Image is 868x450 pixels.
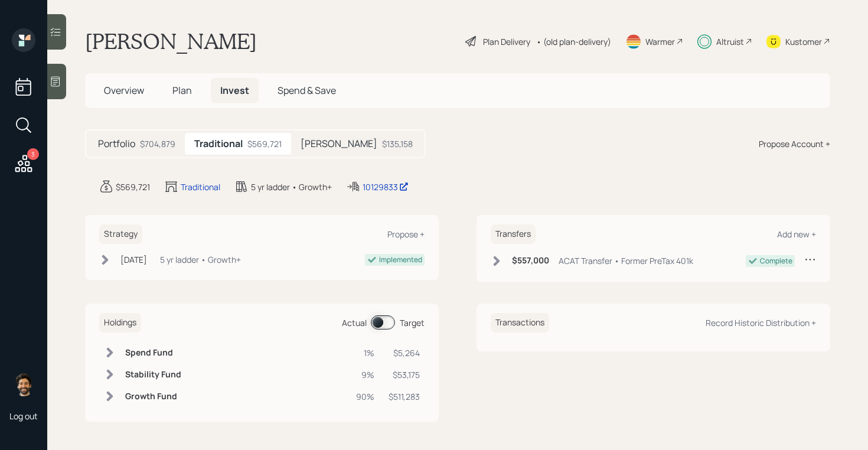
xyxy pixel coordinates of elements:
div: 9% [356,369,374,381]
span: Spend & Save [278,84,336,97]
div: Traditional [181,181,220,193]
span: Invest [220,84,249,97]
div: $53,175 [389,369,420,381]
div: 5 yr ladder • Growth+ [160,253,241,266]
div: Complete [760,256,792,266]
span: Plan [172,84,192,97]
div: ACAT Transfer • Former PreTax 401k [559,255,693,267]
div: • (old plan-delivery) [536,35,611,48]
div: $569,721 [116,181,150,193]
span: Overview [104,84,144,97]
div: $135,158 [382,138,413,150]
div: Altruist [716,35,744,48]
div: Add new + [777,229,816,240]
div: 5 yr ladder • Growth+ [251,181,332,193]
div: $569,721 [247,138,282,150]
div: $704,879 [140,138,175,150]
h5: [PERSON_NAME] [301,138,377,149]
h6: Growth Fund [125,392,181,402]
div: Log out [9,410,38,422]
h6: $557,000 [512,256,549,266]
h6: Transactions [491,313,549,332]
h1: [PERSON_NAME] [85,28,257,54]
div: Propose + [387,229,425,240]
h5: Traditional [194,138,243,149]
div: Propose Account + [759,138,830,150]
h5: Portfolio [98,138,135,149]
div: Actual [342,317,367,329]
div: $5,264 [389,347,420,359]
div: 90% [356,390,374,403]
div: Kustomer [785,35,822,48]
div: Target [400,317,425,329]
h6: Transfers [491,224,536,244]
img: eric-schwartz-headshot.png [12,373,35,396]
div: [DATE] [120,253,147,266]
div: Warmer [645,35,675,48]
div: 3 [27,148,39,160]
h6: Spend Fund [125,348,181,358]
h6: Stability Fund [125,370,181,380]
div: 1% [356,347,374,359]
div: Implemented [379,255,422,265]
h6: Strategy [99,224,142,244]
h6: Holdings [99,313,141,332]
div: Record Historic Distribution + [706,317,816,328]
div: $511,283 [389,390,420,403]
div: 10129833 [363,181,409,193]
div: Plan Delivery [483,35,530,48]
